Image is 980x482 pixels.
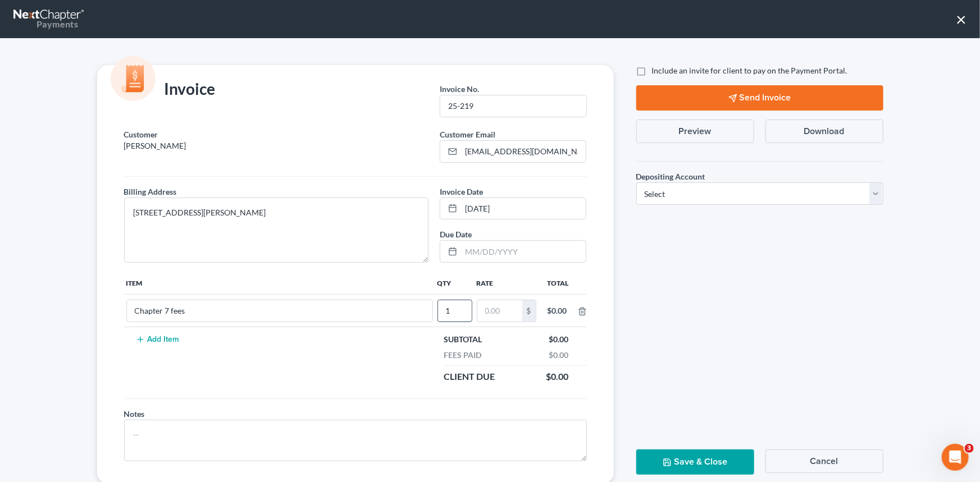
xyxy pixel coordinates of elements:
p: [PERSON_NAME] [124,140,429,152]
input: -- [440,95,586,117]
label: Due Date [440,228,472,240]
button: Download [765,120,883,143]
span: 3 [965,444,974,453]
div: $ [522,300,536,322]
span: Invoice Date [440,187,483,196]
iframe: Intercom live chat [942,444,969,471]
th: Rate [475,272,539,294]
div: $0.00 [548,305,569,316]
div: $0.00 [544,350,575,361]
input: -- [438,300,472,322]
button: × [956,10,967,28]
div: $0.00 [541,370,575,383]
span: Include an invite for client to pay on the Payment Portal. [652,66,847,75]
span: Billing Address [124,187,177,196]
label: Notes [124,408,145,420]
div: $0.00 [544,334,575,345]
div: Fees Paid [439,350,487,361]
input: MM/DD/YYYY [461,198,586,219]
th: Qty [435,272,475,294]
button: Save & Close [636,449,754,475]
label: Customer [124,128,158,140]
span: Invoice No. [440,84,479,94]
div: Client Due [439,370,501,383]
th: Total [539,272,578,294]
img: icon-money-cc55cd5b71ee43c44ef0efbab91310903cbf28f8221dba23c0d5ca797e203e98.svg [111,56,156,101]
th: Item [124,272,435,294]
span: Depositing Account [636,172,705,181]
input: 0.00 [477,300,522,322]
button: Send Invoice [636,85,883,111]
a: Payments [13,6,85,33]
div: Payments [13,18,78,30]
div: Invoice [118,79,221,101]
button: Preview [636,120,754,143]
input: Enter email... [461,141,586,162]
input: -- [127,300,432,322]
div: Subtotal [439,334,488,345]
input: MM/DD/YYYY [461,241,586,262]
button: Add Item [133,335,183,344]
button: Cancel [765,449,883,473]
span: Customer Email [440,130,495,139]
